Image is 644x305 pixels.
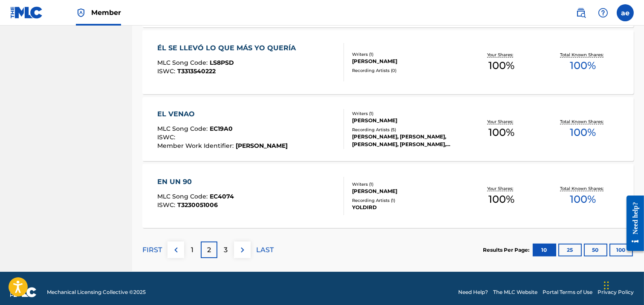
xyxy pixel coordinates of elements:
[157,59,210,66] span: MLC Song Code :
[142,97,634,161] a: EL VENAOMLC Song Code:EC19A0ISWC:Member Work Identifier:[PERSON_NAME]Writers (1)[PERSON_NAME]Reco...
[487,118,515,125] p: Your Shares:
[487,52,515,58] p: Your Shares:
[560,52,606,58] p: Total Known Shares:
[543,288,592,296] a: Portal Terms of Use
[493,288,537,296] a: The MLC Website
[207,245,211,255] p: 2
[157,67,177,75] span: ISWC :
[352,133,461,148] div: [PERSON_NAME], [PERSON_NAME], [PERSON_NAME], [PERSON_NAME], [PERSON_NAME]
[157,109,288,119] div: EL VENAO
[157,125,210,132] span: MLC Song Code :
[352,204,461,211] div: YOLDIRD
[142,30,634,94] a: ÉL SE LLEVÓ LO QUE MÁS YO QUERÍAMLC Song Code:LS8PSDISWC:T3313540222Writers (1)[PERSON_NAME]Recor...
[142,245,162,255] p: FIRST
[488,192,514,207] span: 100 %
[570,125,596,140] span: 100 %
[76,8,86,18] img: Top Rightsholder
[91,8,121,17] span: Member
[171,245,181,255] img: left
[352,110,461,117] div: Writers ( 1 )
[352,127,461,133] div: Recording Artists ( 5 )
[157,43,300,53] div: ÉL SE LLEVÓ LO QUE MÁS YO QUERÍA
[236,142,288,150] span: [PERSON_NAME]
[352,51,461,58] div: Writers ( 1 )
[224,245,228,255] p: 3
[157,193,210,200] span: MLC Song Code :
[604,273,609,298] div: Arrastrar
[584,244,607,256] button: 50
[598,8,608,18] img: help
[157,133,177,141] span: ISWC :
[483,246,531,254] p: Results Per Page:
[488,125,514,140] span: 100 %
[617,4,634,21] div: User Menu
[352,187,461,195] div: [PERSON_NAME]
[157,142,236,150] span: Member Work Identifier :
[177,67,216,75] span: T3313540222
[601,264,644,305] iframe: Chat Widget
[352,67,461,74] div: Recording Artists ( 0 )
[487,185,515,192] p: Your Shares:
[609,244,633,256] button: 100
[620,189,644,257] iframe: Resource Center
[570,58,596,73] span: 100 %
[210,125,233,132] span: EC19A0
[558,244,582,256] button: 25
[177,201,218,209] span: T3230051006
[352,58,461,65] div: [PERSON_NAME]
[488,58,514,73] span: 100 %
[576,8,586,18] img: search
[210,193,234,200] span: EC4074
[533,244,556,256] button: 10
[352,181,461,187] div: Writers ( 1 )
[256,245,274,255] p: LAST
[10,6,43,19] img: MLC Logo
[458,288,488,296] a: Need Help?
[570,192,596,207] span: 100 %
[560,185,606,192] p: Total Known Shares:
[560,118,606,125] p: Total Known Shares:
[157,201,177,209] span: ISWC :
[142,164,634,228] a: EN UN 90MLC Song Code:EC4074ISWC:T3230051006Writers (1)[PERSON_NAME]Recording Artists (1)YOLDIRDY...
[601,264,644,305] div: Widget de chat
[352,117,461,124] div: [PERSON_NAME]
[595,4,612,21] div: Help
[191,245,194,255] p: 1
[572,4,589,21] a: Public Search
[47,288,146,296] span: Mechanical Licensing Collective © 2025
[210,59,234,66] span: LS8PSD
[598,288,634,296] a: Privacy Policy
[352,197,461,204] div: Recording Artists ( 1 )
[157,177,234,187] div: EN UN 90
[237,245,248,255] img: right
